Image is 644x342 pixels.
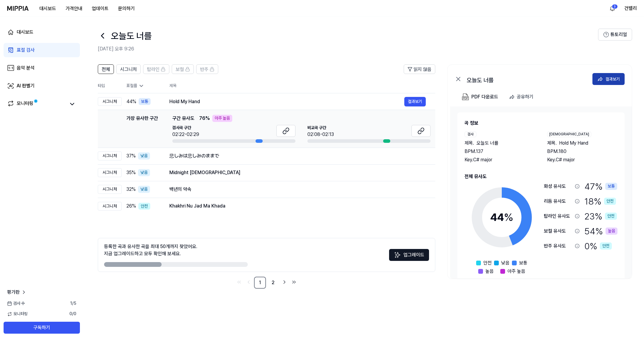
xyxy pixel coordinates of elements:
[584,240,612,252] div: 0 %
[612,4,618,9] div: 3
[98,168,122,177] div: 시그니처
[544,228,572,235] div: 보컬 유사도
[404,97,426,106] button: 결과보기
[116,64,141,74] button: 시그니처
[126,115,158,143] div: 가장 유사한 구간
[584,195,616,208] div: 18 %
[547,131,591,137] div: [DEMOGRAPHIC_DATA]
[604,198,616,205] div: 안전
[98,64,114,74] button: 전체
[450,106,632,278] a: 곡 정보검사제목.오늘도 너를BPM.137Key.C# major[DEMOGRAPHIC_DATA]제목.Hold My HandBPM.180Key.C# major전체 유사도44%안전...
[608,4,617,13] button: 알림3
[169,169,426,176] div: Midnight [DEMOGRAPHIC_DATA]
[126,98,136,105] span: 44 %
[600,242,612,250] div: 안전
[414,66,431,73] span: 읽지 않음
[547,140,557,147] span: 제목 .
[389,249,429,261] button: 업그레이드
[17,29,33,36] div: 대시보드
[235,278,243,286] a: Go to first page
[307,131,334,138] div: 02:08-02:13
[465,140,474,147] span: 제목 .
[519,259,527,267] span: 보통
[98,277,435,289] nav: pagination
[485,268,494,275] span: 높음
[609,5,616,12] img: 알림
[98,185,122,194] div: 시그니처
[17,100,33,108] div: 모니터링
[172,131,199,138] div: 02:22-02:29
[113,3,140,15] button: 문의하기
[465,120,617,127] h2: 곡 정보
[465,148,535,155] div: BPM. 137
[394,251,401,259] img: Sparkles
[544,242,572,250] div: 반주 유사도
[267,277,279,289] a: 2
[17,47,35,54] div: 표절 검사
[244,278,253,286] a: Go to previous page
[504,211,513,224] span: %
[547,156,618,163] div: Key. C# major
[483,259,492,267] span: 안전
[280,278,289,286] a: Go to next page
[87,3,113,15] button: 업데이트
[606,228,617,235] div: 높음
[172,125,199,131] span: 검사곡 구간
[559,140,588,147] span: Hold My Hand
[199,115,210,122] span: 76 %
[17,64,35,72] div: 음악 분석
[544,198,572,205] div: 리듬 유사도
[126,152,136,160] span: 37 %
[476,140,499,147] span: 오늘도 너를
[465,156,535,163] div: Key. C# major
[126,169,136,176] span: 35 %
[169,202,426,210] div: Khakhri Nu Jad Ma Khada
[69,311,76,317] span: 0 / 0
[7,100,66,108] a: 모니터링
[404,64,435,74] button: 읽지 않음
[290,278,298,286] a: Go to last page
[605,213,617,220] div: 안전
[624,5,637,12] button: 건밸리
[462,93,469,100] img: PDF Download
[4,322,80,334] button: 구독하기
[200,66,208,73] span: 반주
[35,3,61,15] a: 대시보드
[254,277,266,289] a: 1
[104,243,197,257] div: 등록한 곡과 유사한 곡을 최대 50개까지 찾았어요. 지금 업그레이드하고 모두 확인해 보세요.
[7,301,25,307] span: 검사 수
[138,169,150,176] div: 낮음
[176,66,184,73] span: 보컬
[102,66,110,73] span: 전체
[307,125,334,131] span: 비교곡 구간
[126,202,136,210] span: 26 %
[61,3,87,15] button: 가격안내
[7,289,27,296] a: 평가판
[461,91,499,103] button: PDF 다운로드
[98,45,598,52] h2: [DATE] 오후 9:26
[547,148,618,155] div: BPM. 180
[138,152,150,160] div: 낮음
[4,43,80,57] a: 표절 검사
[584,210,617,222] div: 23 %
[17,82,35,89] div: AI 판별기
[139,98,151,105] div: 보통
[126,83,160,89] div: 표절률
[120,66,137,73] span: 시그니처
[126,186,136,193] span: 32 %
[138,203,150,210] div: 안전
[70,301,76,307] span: 1 / 5
[138,186,150,193] div: 낮음
[507,268,525,275] span: 아주 높음
[517,93,533,101] div: 공유하기
[544,183,572,190] div: 화성 유사도
[98,79,122,93] th: 타입
[196,64,218,74] button: 반주
[98,202,122,211] div: 시그니처
[598,29,632,41] button: 튜토리얼
[490,209,513,225] div: 44
[169,79,435,93] th: 제목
